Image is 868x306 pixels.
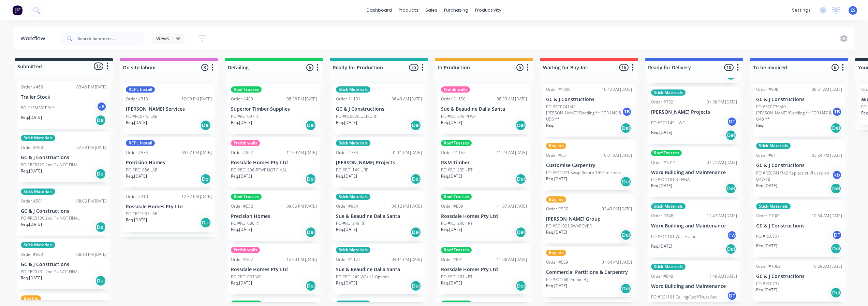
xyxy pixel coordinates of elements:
[651,177,692,183] p: PO #RC1101 RT FINAL
[543,247,635,297] div: Buy InsOrder #56901:04 PM [DATE]Commercial Partitions & CarpentryPO #RC1080 Admin BlgReq.[DATE]Del
[832,170,842,180] div: kb
[756,233,780,239] p: PO #RC0737
[753,140,845,197] div: Stick MaterialsOrder #81103:24 PM [DATE]GC & J ConstructionsPO #RC0741/742 Replace stuff used on ...
[286,150,317,156] div: 11:09 AM [DATE]
[546,97,632,102] p: GC & J Constructions
[756,97,842,102] p: GC & J Constructions
[336,213,422,219] p: Sue & Beaudine Dalla Santa
[76,84,107,90] div: 03:46 PM [DATE]
[305,173,316,184] div: Del
[392,96,422,102] div: 06:40 AM [DATE]
[305,120,316,131] div: Del
[126,167,158,173] p: PO #RC1086 LAB
[651,273,673,279] div: Order #849
[756,183,777,189] p: Req. [DATE]
[546,223,592,229] p: PO #RC1021 SWAPOVER
[333,84,425,134] div: Stick MaterialsOrder #113106:40 AM [DATE]GC & J ConstructionsPO #RC0676 UCF/URFReq.[DATE]Del
[497,96,527,102] div: 08:33 AM [DATE]
[336,160,422,166] p: [PERSON_NAME] Projects
[336,120,357,126] p: Req. [DATE]
[543,194,635,244] div: Buy InsOrder #55502:43 PM [DATE][PERSON_NAME] GroupPO #RC1021 SWAPOVERReq.[DATE]Del
[830,183,841,194] div: Del
[546,170,620,176] p: PO #RC1071 Swap Return 1/6.0 to stock
[18,81,109,129] div: Order #46603:46 PM [DATE]Trailer StockPO #**MASTER**JBReq.[DATE]Del
[812,152,842,158] div: 03:24 PM [DATE]
[651,213,673,219] div: Order #848
[707,273,737,279] div: 11:49 AM [DATE]
[832,107,842,117] div: TB
[123,84,215,134] div: RCPL InstallOrder #31312:59 PM [DATE][PERSON_NAME] ServicesPO #RC0743 LABReq.[DATE]Del
[756,243,777,249] p: Req. [DATE]
[18,132,109,182] div: Stick MaterialsOrder #49807:53 PM [DATE]GC & J ConstructionsPO #RC0729 2nd Fix NOT FINALReq.[DATE...
[546,86,571,93] div: Order #1000
[231,213,317,219] p: Precision Homes
[756,274,842,279] p: GC & J Constructions
[286,203,317,209] div: 09:05 PM [DATE]
[725,183,736,194] div: Del
[392,256,422,263] div: 04:11 PM [DATE]
[515,227,526,238] div: Del
[12,5,23,15] img: Factory
[395,5,422,15] div: products
[21,84,43,90] div: Order #466
[438,137,530,187] div: Roof TrussesOrder #115211:23 AM [DATE]R&M TimberPO #RC1235 - RTReq.[DATE]Del
[441,274,472,280] p: PO #RC1207 - RT
[441,173,462,179] p: Req. [DATE]
[126,150,148,156] div: Order #534
[21,275,42,281] p: Req. [DATE]
[20,34,48,43] div: Workflow
[305,280,316,291] div: Del
[707,159,737,166] div: 07:27 AM [DATE]
[126,204,212,210] p: Rossdale Homes Pty Ltd
[651,264,686,270] div: Stick Materials
[756,170,832,182] p: PO #RC0741/742 Replace stuff used on U47/48
[441,167,472,173] p: PO #RC1235 - RT
[812,263,842,269] div: 10:29 AM [DATE]
[812,86,842,93] div: 08:51 AM [DATE]
[441,96,466,102] div: Order #1150
[441,194,472,200] div: Roof Trusses
[756,223,842,229] p: GC & J Constructions
[651,243,672,249] p: Req. [DATE]
[851,7,855,13] span: ES
[21,269,79,275] p: PO #RC0731 2nd Fix NOT FINAL
[438,244,530,294] div: Roof TrussesOrder #89111:08 AM [DATE]Rossdale Homes Pty LtdPO #RC1207 - RTReq.[DATE]Del
[97,101,107,112] div: JB
[497,150,527,156] div: 11:23 AM [DATE]
[200,217,211,228] div: Del
[753,261,845,302] div: Order #106210:29 AM [DATE]GC & J ConstructionsPO #RC0737Req.[DATE]Del
[441,140,472,146] div: Roof Trusses
[725,130,736,141] div: Del
[21,162,79,168] p: PO #RC0729 2nd Fix NOT FINAL
[78,32,145,45] input: Search for orders...
[648,87,740,144] div: Stick MaterialsOrder #73201:36 PM [DATE][PERSON_NAME] ProjectsPO #RC1149 UWFDTReq.[DATE]Del
[333,244,425,294] div: Stick MaterialsOrder #112704:11 PM [DATE]Sue & Beaudine Dalla SantaPO #RC1249 WF (H2 Option)Req.[...
[543,140,635,190] div: Buy InsOrder #35110:01 AM [DATE]Customise CarpentryPO #RC1071 Swap Return 1/6.0 to stockReq.[DATE...
[546,259,568,265] div: Order #569
[438,84,530,134] div: Prefab wallsOrder #115008:33 AM [DATE]Sue & Beaudine Dalla SantaPO #RC1249 PFWFReq.[DATE]Del
[336,106,422,112] p: GC & J Constructions
[21,262,107,267] p: GC & J Constructions
[231,226,252,233] p: Req. [DATE]
[181,194,212,200] div: 12:52 PM [DATE]
[441,203,463,209] div: Order #889
[546,176,567,182] p: Req. [DATE]
[438,191,530,241] div: Roof TrussesOrder #88911:07 AM [DATE]Rossdale Homes Pty LtdPO #RC1206 - RTReq.[DATE]Del
[441,256,463,263] div: Order #891
[441,150,466,156] div: Order #1152
[546,216,632,222] p: [PERSON_NAME] Group
[126,140,155,146] div: RCPL Install
[305,227,316,238] div: Del
[727,230,737,240] div: TW
[123,191,215,232] div: Order #31012:52 PM [DATE]Rossdale Homes Pty LtdPO #RC1037 LABReq.[DATE]Del
[200,173,211,184] div: Del
[620,123,631,134] div: Del
[756,152,778,158] div: Order #811
[410,173,421,184] div: Del
[441,213,527,219] p: Rossdale Homes Pty Ltd
[756,122,764,128] p: Req.
[830,243,841,254] div: Del
[410,280,421,291] div: Del
[753,200,845,258] div: Stick MaterialsOrder #100910:34 AM [DATE]GC & J ConstructionsPO #RC0737DTReq.[DATE]Del
[231,106,317,112] p: Superior Timber Supplies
